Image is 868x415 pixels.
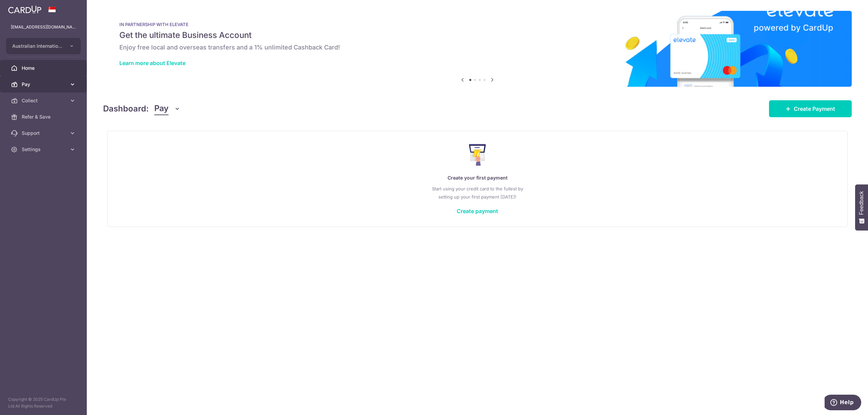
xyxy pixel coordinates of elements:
[457,208,498,214] a: Create payment
[103,103,149,115] h4: Dashboard:
[103,11,852,87] img: Renovation banner
[22,113,66,120] span: Refer & Save
[469,144,486,166] img: Make Payment
[22,146,66,153] span: Settings
[22,97,66,104] span: Collect
[825,395,861,412] iframe: Opens a widget where you can find more information
[154,102,169,115] span: Pay
[859,191,865,215] span: Feedback
[12,43,62,49] span: Australian International School Pte Ltd
[794,105,835,113] span: Create Payment
[121,185,834,201] p: Start using your credit card to the fullest by setting up your first payment [DATE]!
[6,38,81,54] button: Australian International School Pte Ltd
[154,102,180,115] button: Pay
[11,24,76,30] p: [EMAIL_ADDRESS][DOMAIN_NAME]
[855,184,868,230] button: Feedback - Show survey
[119,30,835,41] h5: Get the ultimate Business Account
[22,130,66,137] span: Support
[22,65,66,71] span: Home
[8,5,41,14] img: CardUp
[119,60,185,66] a: Learn more about Elevate
[119,22,835,27] p: IN PARTNERSHIP WITH ELEVATE
[769,100,852,117] a: Create Payment
[119,43,835,51] h6: Enjoy free local and overseas transfers and a 1% unlimited Cashback Card!
[121,174,834,182] p: Create your first payment
[22,81,66,88] span: Pay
